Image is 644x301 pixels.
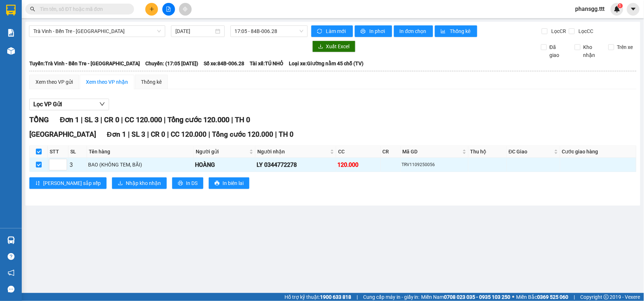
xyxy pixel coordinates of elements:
[336,146,381,158] th: CC
[231,115,233,124] span: |
[402,161,467,168] div: TRV1109250056
[171,130,207,139] span: CC 120.000
[400,27,428,35] span: In đơn chọn
[403,148,461,156] span: Mã GD
[401,158,469,172] td: TRV1109250056
[29,61,140,66] b: Tuyến: Trà Vinh - Bến Tre - [GEOGRAPHIC_DATA]
[421,293,511,301] span: Miền Nam
[186,179,198,187] span: In DS
[630,6,637,12] span: caret-down
[326,27,347,35] span: Làm mới
[126,179,161,187] span: Nhập kho nhận
[7,29,15,37] img: solution-icon
[100,115,102,124] span: |
[33,26,161,37] span: Trà Vinh - Bến Tre - Sài Gòn
[361,29,367,34] span: printer
[48,146,68,158] th: STT
[107,130,126,139] span: Đơn 1
[112,177,167,189] button: downloadNhập kho nhận
[43,179,101,187] span: [PERSON_NAME] sắp xếp
[88,161,192,169] div: BAO (KHÔNG TEM, BÃI)
[549,27,568,35] span: Lọc CR
[162,3,175,16] button: file-add
[183,7,188,12] span: aim
[614,43,636,51] span: Trên xe
[435,25,477,37] button: bar-chartThống kê
[326,42,350,50] span: Xuất Excel
[209,130,211,139] span: |
[30,7,35,12] span: search
[178,181,183,186] span: printer
[509,148,553,156] span: ĐC Giao
[29,130,96,139] span: [GEOGRAPHIC_DATA]
[209,177,249,189] button: printerIn biên lai
[289,59,363,67] span: Loại xe: Giường nằm 45 chỗ (TV)
[149,7,154,12] span: plus
[7,47,15,55] img: warehouse-icon
[450,27,471,35] span: Thống kê
[257,148,329,156] span: Người nhận
[121,115,123,124] span: |
[145,3,158,16] button: plus
[250,59,283,67] span: Tài xế: TÚ NHỎ
[86,78,128,86] div: Xem theo VP nhận
[318,44,323,50] span: download
[547,43,569,59] span: Đã giao
[166,7,171,12] span: file-add
[8,286,14,293] span: message
[618,3,623,8] sup: 1
[8,269,14,276] span: notification
[357,293,358,301] span: |
[167,115,229,124] span: Tổng cước 120.000
[444,294,511,300] strong: 0708 023 035 - 0935 103 250
[125,115,162,124] span: CC 120.000
[99,101,105,107] span: down
[60,115,79,124] span: Đơn 1
[8,253,14,260] span: question-circle
[619,3,622,8] span: 1
[570,4,611,13] span: phansgg.ttt
[576,27,595,35] span: Lọc CC
[40,5,125,13] input: Tìm tên, số ĐT hoặc mã đơn
[560,146,636,158] th: Cước giao hàng
[172,177,203,189] button: printerIn DS
[179,3,192,16] button: aim
[257,160,335,169] div: LY 0344772278
[311,25,353,37] button: syncLàm mới
[235,26,303,37] span: 17:05 - 84B-006.28
[84,115,99,124] span: SL 3
[363,293,420,301] span: Cung cấp máy in - giấy in:
[164,115,166,124] span: |
[275,130,277,139] span: |
[381,146,401,158] th: CR
[104,115,119,124] span: CR 0
[7,236,15,244] img: warehouse-icon
[175,27,213,35] input: 11/09/2025
[312,41,356,52] button: downloadXuất Excel
[574,293,575,301] span: |
[118,181,123,186] span: download
[204,59,244,67] span: Số xe: 84B-006.28
[68,146,87,158] th: SL
[6,5,16,16] img: logo-vxr
[512,296,515,298] span: ⚪️
[87,146,194,158] th: Tên hàng
[614,6,620,12] img: icon-new-feature
[196,148,248,156] span: Người gửi
[35,181,40,186] span: sort-ascending
[29,99,109,110] button: Lọc VP Gửi
[147,130,149,139] span: |
[604,294,609,300] span: copyright
[355,25,392,37] button: printerIn phơi
[29,115,49,124] span: TỔNG
[70,160,86,169] div: 3
[223,179,244,187] span: In biên lai
[151,130,165,139] span: CR 0
[141,78,162,86] div: Thống kê
[215,181,220,186] span: printer
[469,146,507,158] th: Thu hộ
[195,160,254,169] div: HOÀNG
[128,130,130,139] span: |
[537,294,569,300] strong: 0369 525 060
[235,115,250,124] span: TH 0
